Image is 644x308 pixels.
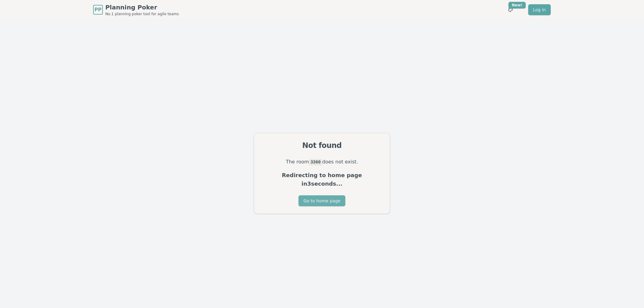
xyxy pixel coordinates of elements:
[94,6,101,13] span: PP
[299,195,345,206] button: Go to home page
[261,141,383,150] div: Not found
[93,3,179,16] a: PPPlanning PokerNo.1 planning poker tool for agile teams
[309,159,322,166] code: 3360
[105,12,179,16] span: No.1 planning poker tool for agile teams
[261,158,383,166] p: The room does not exist.
[509,2,526,9] div: New!
[261,171,383,188] p: Redirecting to home page in 3 seconds...
[528,4,551,15] a: Log in
[505,4,516,15] button: New!
[105,3,179,12] span: Planning Poker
